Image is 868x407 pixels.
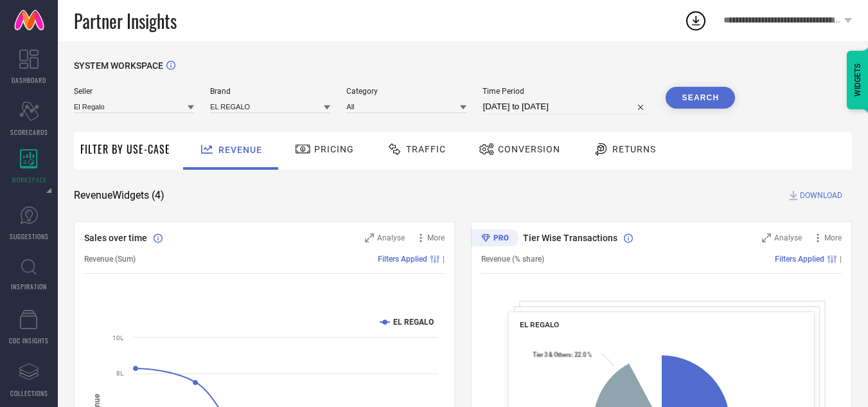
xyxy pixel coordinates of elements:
[116,370,124,377] text: 8L
[112,334,124,341] text: 10L
[523,233,617,243] span: Tier Wise Transactions
[533,351,571,358] tspan: Tier 3 & Others
[365,233,374,242] svg: Zoom
[498,144,560,154] span: Conversion
[483,87,650,96] span: Time Period
[9,336,49,345] span: CDC INSIGHTS
[74,8,177,34] span: Partner Insights
[533,351,592,358] text: : 22.0 %
[10,231,49,241] span: SUGGESTIONS
[774,233,802,242] span: Analyse
[443,255,445,264] span: |
[314,144,354,154] span: Pricing
[427,233,445,242] span: More
[12,75,46,85] span: DASHBOARD
[377,233,405,242] span: Analyse
[483,99,650,114] input: Select time period
[520,320,560,329] span: EL REGALO
[800,189,842,202] span: DOWNLOAD
[471,230,518,249] div: Premium
[74,189,164,202] span: Revenue Widgets ( 4 )
[12,175,47,185] span: WORKSPACE
[210,87,330,96] span: Brand
[10,127,48,137] span: SCORECARDS
[80,141,170,157] span: Filter By Use-Case
[612,144,656,154] span: Returns
[218,145,262,155] span: Revenue
[666,87,735,109] button: Search
[684,9,707,32] div: Open download list
[346,87,466,96] span: Category
[824,233,842,242] span: More
[378,255,427,264] span: Filters Applied
[481,255,544,264] span: Revenue (% share)
[74,60,163,71] span: SYSTEM WORKSPACE
[11,282,47,291] span: INSPIRATION
[84,233,147,243] span: Sales over time
[406,144,446,154] span: Traffic
[762,233,771,242] svg: Zoom
[393,318,434,327] text: EL REGALO
[74,87,194,96] span: Seller
[840,255,842,264] span: |
[84,255,136,264] span: Revenue (Sum)
[775,255,824,264] span: Filters Applied
[10,388,48,398] span: COLLECTIONS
